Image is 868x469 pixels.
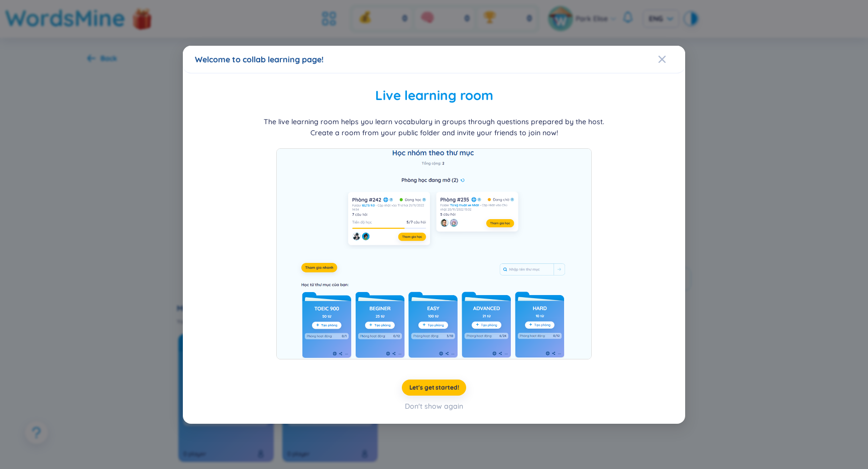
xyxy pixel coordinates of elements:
div: Don't show again [405,400,463,411]
button: Let's get started! [402,379,467,395]
div: Welcome to collab learning page! [195,54,673,65]
div: The live learning room helps you learn vocabulary in groups through questions prepared by the hos... [264,116,604,138]
button: Close [658,46,685,73]
span: Let's get started! [409,383,459,391]
h2: Live learning room [195,85,673,106]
